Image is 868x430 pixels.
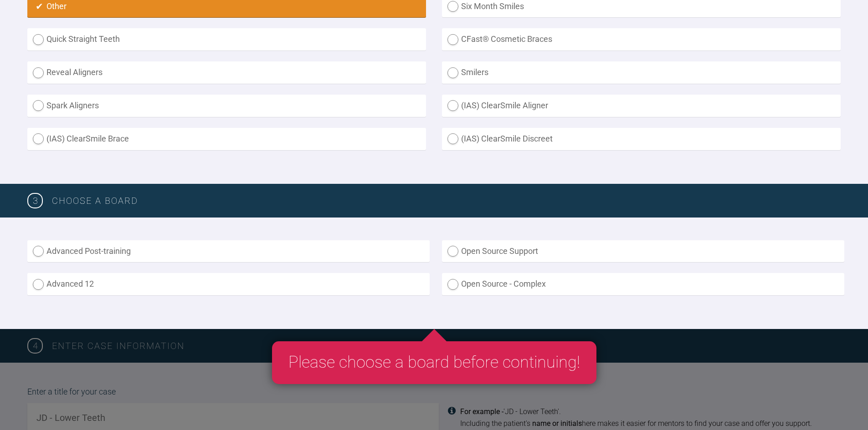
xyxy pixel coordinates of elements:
label: Open Source - Complex [442,273,844,295]
h3: Choose a board [52,193,841,208]
label: Advanced Post-training [27,240,430,263]
label: (IAS) ClearSmile Brace [27,128,426,150]
label: Reveal Aligners [27,61,426,84]
label: CFast® Cosmetic Braces [442,28,841,51]
label: Advanced 12 [27,273,430,295]
label: Open Source Support [442,240,844,263]
label: (IAS) ClearSmile Discreet [442,128,841,150]
label: Quick Straight Teeth [27,28,426,51]
div: Please choose a board before continuing! [272,341,596,384]
label: Smilers [442,61,841,84]
span: 3 [27,193,43,208]
label: Spark Aligners [27,95,426,117]
label: (IAS) ClearSmile Aligner [442,95,841,117]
